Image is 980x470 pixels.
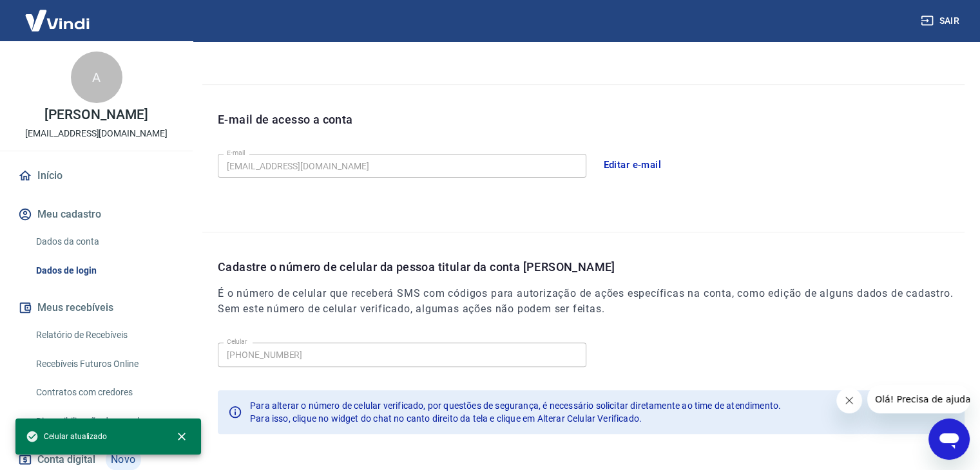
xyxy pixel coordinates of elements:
[31,379,177,406] a: Contratos com credores
[250,400,781,411] span: Para alterar o número de celular verificado, por questões de segurança, é necessário solicitar di...
[25,127,168,140] p: [EMAIL_ADDRESS][DOMAIN_NAME]
[31,258,177,284] a: Dados de login
[15,1,99,40] img: Vindi
[597,151,669,178] button: Editar e-mail
[928,418,970,460] iframe: Botão para abrir a janela de mensagens
[44,108,148,122] p: [PERSON_NAME]
[15,294,177,322] button: Meus recebíveis
[250,413,642,424] span: Para isso, clique no widget do chat no canto direito da tela e clique em Alterar Celular Verificado.
[836,388,862,413] iframe: Fechar mensagem
[15,200,177,229] button: Meu cadastro
[31,322,177,348] a: Relatório de Recebíveis
[867,385,970,413] iframe: Mensagem da empresa
[218,111,353,128] p: E-mail de acesso a conta
[37,451,95,469] span: Conta digital
[31,408,177,435] a: Disponibilização de agenda
[227,337,247,346] label: Celular
[218,286,965,317] h6: É o número de celular que receberá SMS com códigos para autorização de ações específicas na conta...
[26,430,107,443] span: Celular atualizado
[15,162,177,190] a: Início
[8,9,108,19] span: Olá! Precisa de ajuda?
[31,351,177,377] a: Recebíveis Futuros Online
[168,422,196,451] button: close
[227,148,245,158] label: E-mail
[918,9,965,33] button: Sair
[218,258,965,276] p: Cadastre o número de celular da pessoa titular da conta [PERSON_NAME]
[71,52,122,103] div: A
[31,229,177,255] a: Dados da conta
[106,449,141,470] span: Novo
